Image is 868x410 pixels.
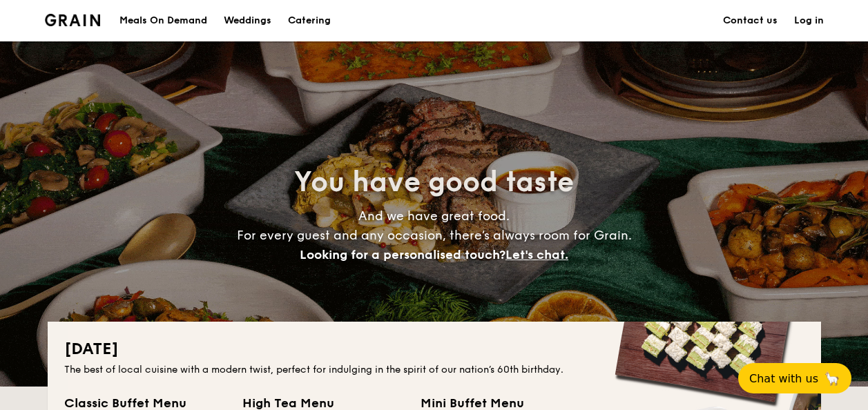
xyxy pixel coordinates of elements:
h2: [DATE] [64,338,804,360]
button: Chat with us🦙 [738,363,851,393]
span: 🦙 [824,371,840,387]
span: You have good taste [294,166,574,199]
span: Chat with us [749,372,818,385]
div: The best of local cuisine with a modern twist, perfect for indulging in the spirit of our nation’... [64,363,804,377]
span: Let's chat. [505,247,568,262]
span: And we have great food. For every guest and any occasion, there’s always room for Grain. [237,208,632,262]
a: Logotype [45,14,101,26]
span: Looking for a personalised touch? [300,247,505,262]
img: Grain [45,14,101,26]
